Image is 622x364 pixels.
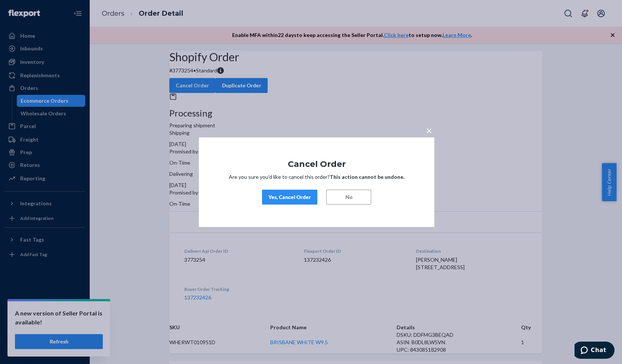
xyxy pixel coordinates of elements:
h1: Cancel Order [221,159,412,168]
span: × [426,124,432,136]
iframe: Opens a widget where you can chat to one of our agents [575,342,615,360]
div: Yes, Cancel Order [268,193,311,201]
strong: This action cannot be undone. [330,174,404,180]
button: Yes, Cancel Order [262,190,317,205]
button: No [326,190,371,205]
p: Are you sure you’d like to cancel this order? [221,173,412,181]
